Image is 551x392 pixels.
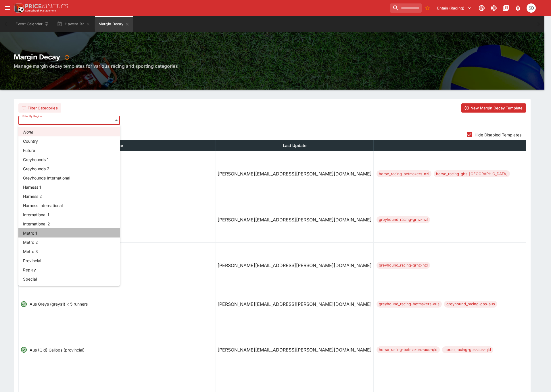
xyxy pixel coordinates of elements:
[18,274,120,283] li: Special
[18,219,120,228] li: International 2
[18,164,120,173] li: Greyhounds 2
[18,182,120,192] li: Harness 1
[18,247,120,256] li: Metro 3
[18,146,120,155] li: Future
[18,210,120,219] li: International 1
[18,237,120,247] li: Metro 2
[23,129,33,135] em: None
[18,201,120,210] li: Harness International
[18,256,120,265] li: Provincial
[18,192,120,201] li: Harness 2
[18,173,120,182] li: Greyhounds International
[18,136,120,146] li: Country
[18,228,120,237] li: Metro 1
[18,265,120,274] li: Replay
[18,155,120,164] li: Greyhounds 1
